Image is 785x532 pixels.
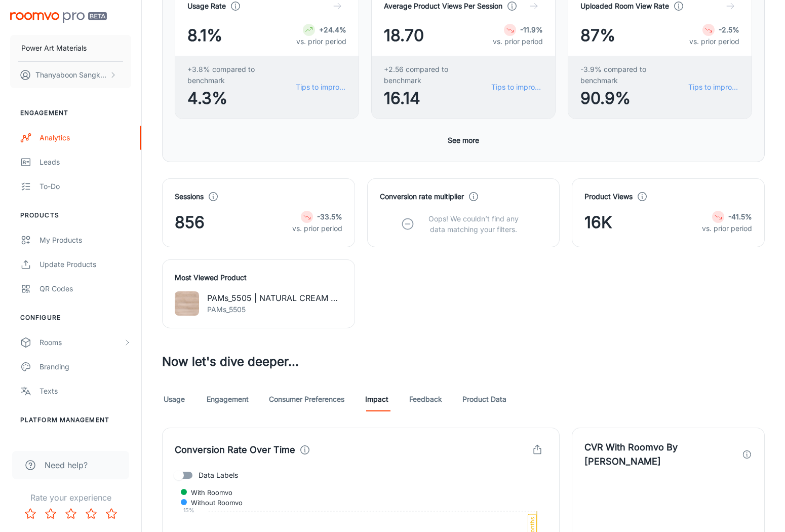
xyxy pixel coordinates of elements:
span: 90.9% [580,86,684,110]
tspan: 15% [183,507,194,514]
button: Rate 3 star [61,504,81,524]
p: Rate your experience [8,491,133,504]
strong: -41.5% [728,212,752,221]
span: 18.70 [384,23,424,48]
h4: Usage Rate [187,1,226,12]
p: vs. prior period [702,223,752,234]
button: Thanyaboon Sangkhavichit [10,62,131,88]
span: Need help? [45,459,88,471]
a: Usage [162,387,186,411]
p: vs. prior period [296,36,346,47]
div: Rooms [40,337,123,348]
div: QR Codes [40,283,131,294]
div: Branding [40,361,131,372]
a: Impact [365,387,389,411]
div: Update Products [40,259,131,270]
p: PAMs_5505 | NATURAL CREAM OAK [207,292,342,304]
a: Tips to improve [688,82,739,93]
p: PAMs_5505 [207,304,342,315]
a: Product Data [462,387,506,411]
h4: Conversion Rate Over Time [175,443,295,457]
button: Power Art Materials [10,35,131,61]
h3: Now let's dive deeper... [162,353,765,371]
p: Thanyaboon Sangkhavichit [35,69,107,81]
span: 4.3% [187,86,292,110]
button: See more [444,131,483,149]
h4: Uploaded Room View Rate [580,1,669,12]
a: Feedback [409,387,442,411]
strong: -11.9% [520,25,543,34]
h4: Conversion rate multiplier [380,191,464,202]
p: vs. prior period [689,36,739,47]
span: 8.1% [187,23,222,48]
span: Without Roomvo [183,498,243,507]
a: Tips to improve [296,82,346,93]
a: Tips to improve [491,82,543,93]
span: +2.56 compared to benchmark [384,64,487,86]
span: Data Labels [199,470,238,481]
img: Roomvo PRO Beta [10,12,107,23]
button: Rate 2 star [41,504,61,524]
div: My Products [40,235,131,246]
span: +3.8% compared to benchmark [187,64,292,86]
p: vs. prior period [493,36,543,47]
h4: Sessions [175,191,204,202]
strong: -33.5% [317,212,342,221]
button: Rate 4 star [81,504,101,524]
div: Texts [40,386,131,397]
img: PAMs_5505 | NATURAL CREAM OAK [175,291,199,316]
a: Engagement [207,387,249,411]
div: Leads [40,157,131,168]
span: 856 [175,210,205,235]
p: Oops! We couldn’t find any data matching your filters. [421,213,526,235]
strong: -2.5% [719,25,739,34]
span: 87% [580,23,615,48]
span: 16.14 [384,86,487,110]
button: Rate 1 star [20,504,41,524]
span: With Roomvo [183,488,232,497]
p: Power Art Materials [21,43,87,54]
h4: Average Product Views Per Session [384,1,502,12]
span: -3.9% compared to benchmark [580,64,684,86]
h4: CVR With Roomvo By [PERSON_NAME] [584,440,738,469]
div: Analytics [40,132,131,143]
h4: Product Views [584,191,633,202]
a: Consumer Preferences [269,387,344,411]
span: 16K [584,210,612,235]
button: Rate 5 star [101,504,122,524]
div: To-do [40,181,131,192]
p: vs. prior period [292,223,342,234]
h4: Most Viewed Product [175,272,342,283]
strong: +24.4% [319,25,346,34]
